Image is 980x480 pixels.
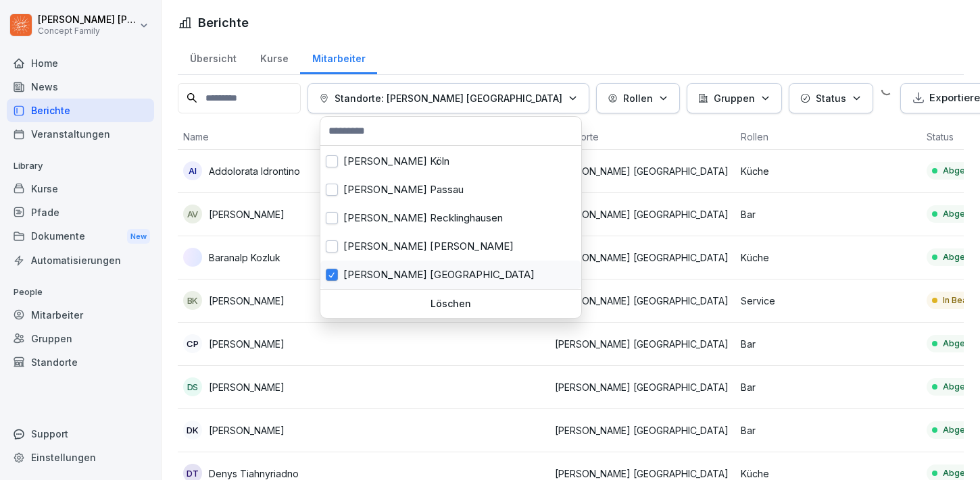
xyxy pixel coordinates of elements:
p: Rollen [623,91,653,105]
p: Gruppen [714,91,755,105]
p: Löschen [326,298,576,310]
p: Status [816,91,846,105]
p: Standorte: [PERSON_NAME] [GEOGRAPHIC_DATA] [335,91,562,105]
div: [PERSON_NAME] Köln [320,147,581,176]
div: [PERSON_NAME] [PERSON_NAME] [320,232,581,261]
div: [PERSON_NAME] [GEOGRAPHIC_DATA] [320,261,581,289]
div: [PERSON_NAME] Recklinghausen [320,204,581,232]
div: [PERSON_NAME] Passau [320,176,581,204]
